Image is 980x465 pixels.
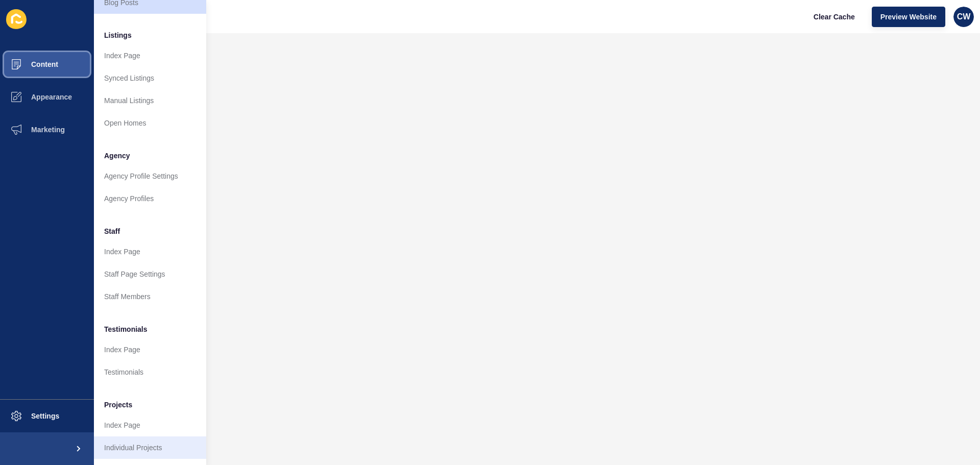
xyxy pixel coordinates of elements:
a: Synced Listings [94,67,206,89]
a: Testimonials [94,361,206,383]
span: Listings [104,30,132,40]
a: Staff Page Settings [94,263,206,285]
span: CW [957,12,971,22]
button: Preview Website [872,7,945,27]
a: Agency Profiles [94,187,206,210]
span: Clear Cache [814,12,855,22]
span: Testimonials [104,324,148,334]
a: Index Page [94,414,206,436]
a: Index Page [94,240,206,263]
span: Preview Website [880,12,937,22]
a: Index Page [94,338,206,361]
button: Clear Cache [805,7,864,27]
span: Agency [104,151,130,161]
a: Staff Members [94,285,206,308]
a: Manual Listings [94,89,206,112]
a: Individual Projects [94,436,206,459]
a: Agency Profile Settings [94,165,206,187]
span: Staff [104,226,120,236]
span: Projects [104,400,132,410]
a: Open Homes [94,112,206,134]
a: Index Page [94,44,206,67]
